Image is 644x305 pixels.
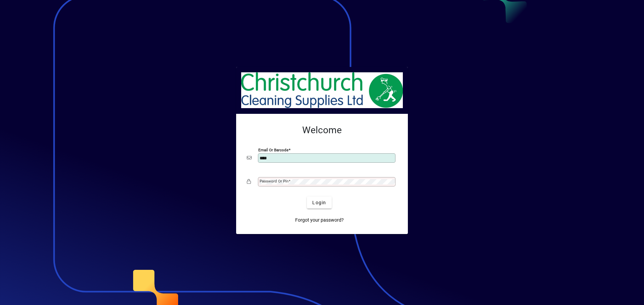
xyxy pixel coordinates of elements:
[295,217,344,224] span: Forgot your password?
[258,148,288,152] mat-label: Email or Barcode
[312,199,326,206] span: Login
[292,214,346,226] a: Forgot your password?
[307,197,331,209] button: Login
[247,125,397,136] h2: Welcome
[260,179,288,183] mat-label: Password or Pin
